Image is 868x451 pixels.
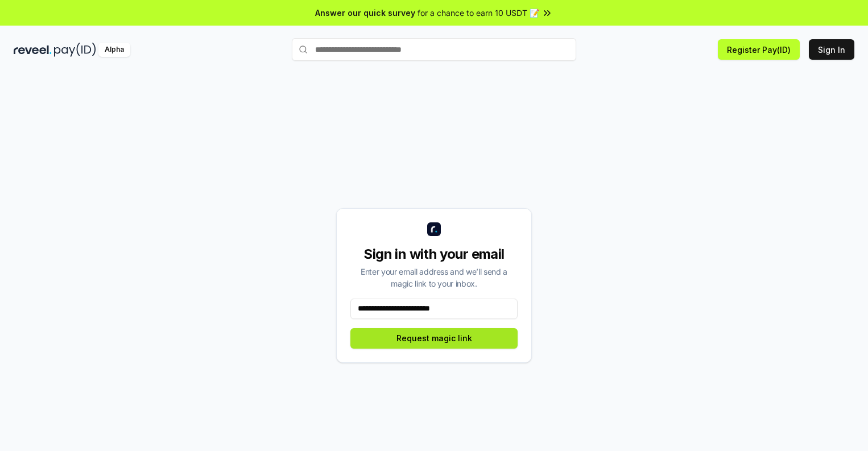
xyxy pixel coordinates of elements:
span: Answer our quick survey [315,7,415,19]
button: Request magic link [350,328,518,349]
button: Sign In [809,39,854,60]
div: Enter your email address and we’ll send a magic link to your inbox. [350,266,518,289]
img: pay_id [54,43,96,57]
div: Alpha [98,43,130,57]
img: logo_small [427,222,441,236]
span: for a chance to earn 10 USDT 📝 [418,7,539,19]
div: Sign in with your email [350,245,518,263]
img: reveel_dark [14,43,52,57]
button: Register Pay(ID) [718,39,800,60]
